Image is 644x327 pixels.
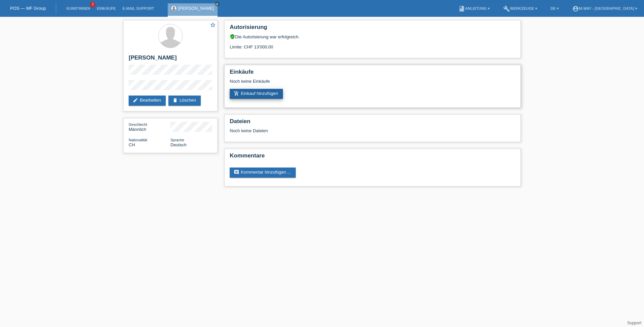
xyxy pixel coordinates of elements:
div: Die Autorisierung war erfolgreich. [230,34,515,39]
i: star_border [210,22,216,28]
a: Support [627,321,641,325]
span: Deutsch [170,142,187,147]
a: close [215,2,220,6]
h2: [PERSON_NAME] [129,54,212,65]
span: 3 [90,2,95,7]
i: build [503,5,510,12]
div: Noch keine Dateien [230,128,436,133]
h2: Autorisierung [230,24,515,34]
i: comment [234,170,239,175]
a: add_shopping_cartEinkauf hinzufügen [230,89,283,99]
div: Limite: CHF 13'000.00 [230,39,515,49]
i: edit [133,98,138,103]
a: commentKommentar hinzufügen ... [230,168,296,178]
a: bookAnleitung ▾ [455,6,493,10]
i: book [458,5,465,12]
a: deleteLöschen [168,96,201,106]
span: Sprache [170,138,184,142]
a: Einkäufe [93,6,119,10]
i: verified_user [230,34,235,39]
h2: Kommentare [230,152,515,162]
h2: Dateien [230,118,515,128]
span: Geschlecht [129,122,147,126]
div: Männlich [129,122,170,132]
i: add_shopping_cart [234,91,239,96]
a: [PERSON_NAME] [178,6,214,11]
a: buildWerkzeuge ▾ [500,6,541,10]
a: star_border [210,22,216,29]
i: delete [172,98,178,103]
a: DE ▾ [547,6,562,10]
i: close [216,2,219,6]
div: Noch keine Einkäufe [230,79,515,89]
a: account_circlem-way - [GEOGRAPHIC_DATA] ▾ [569,6,641,10]
span: Nationalität [129,138,147,142]
span: Schweiz [129,142,135,147]
h2: Einkäufe [230,69,515,79]
a: E-Mail Support [119,6,158,10]
i: account_circle [572,5,579,12]
a: editBearbeiten [129,96,166,106]
a: Kund*innen [63,6,93,10]
a: POS — MF Group [10,6,46,11]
